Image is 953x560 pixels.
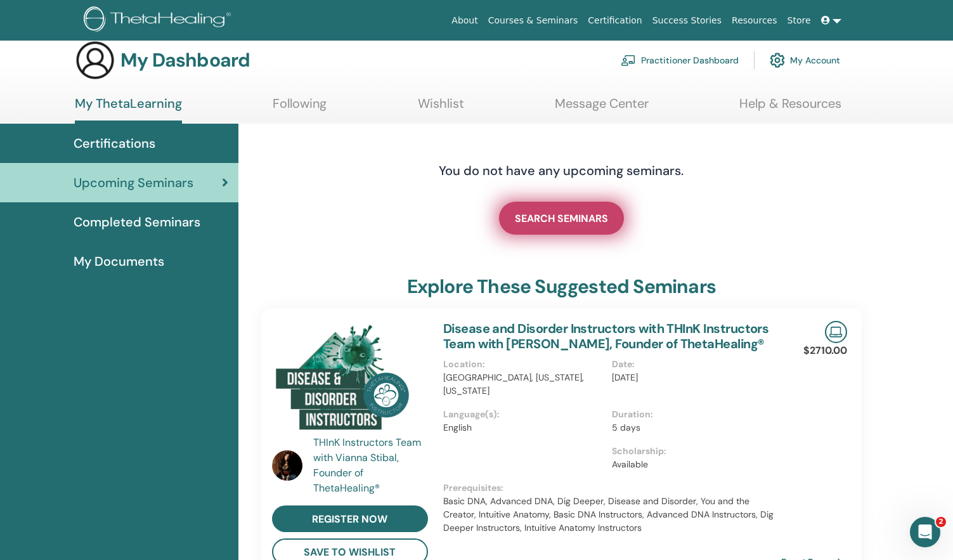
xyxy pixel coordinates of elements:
span: register now [312,512,387,526]
p: Location : [443,358,605,371]
a: About [446,9,483,32]
iframe: Intercom live chat [910,517,940,547]
h3: explore these suggested seminars [407,275,716,298]
img: generic-user-icon.jpg [75,40,115,81]
img: logo.png [84,6,235,35]
img: Disease and Disorder Instructors [272,321,428,439]
a: Courses & Seminars [483,9,583,32]
a: My Account [770,46,840,74]
a: Message Center [555,96,649,120]
a: Disease and Disorder Instructors with THInK Instructors Team with [PERSON_NAME], Founder of Theta... [443,320,769,352]
img: default.jpg [272,450,302,481]
span: 2 [936,517,946,527]
p: 5 days [612,421,774,434]
span: Certifications [74,134,155,153]
p: Available [612,458,774,471]
p: Duration : [612,408,774,421]
a: Following [273,96,327,120]
p: [GEOGRAPHIC_DATA], [US_STATE], [US_STATE] [443,371,605,398]
p: Prerequisites : [443,481,781,495]
h3: My Dashboard [120,49,250,72]
a: My ThetaLearning [75,96,182,124]
a: THInK Instructors Team with Vianna Stibal, Founder of ThetaHealing® [313,435,431,496]
p: Language(s) : [443,408,605,421]
a: register now [272,505,428,532]
a: Success Stories [647,9,727,32]
a: Store [782,9,816,32]
a: Certification [583,9,647,32]
a: Resources [727,9,782,32]
span: SEARCH SEMINARS [515,212,608,225]
p: $2710.00 [803,343,847,358]
p: Scholarship : [612,445,774,458]
span: Upcoming Seminars [74,173,193,192]
a: Wishlist [418,96,464,120]
a: Practitioner Dashboard [621,46,739,74]
p: English [443,421,605,434]
img: chalkboard-teacher.svg [621,55,636,66]
a: SEARCH SEMINARS [499,202,624,235]
h4: You do not have any upcoming seminars. [361,163,761,178]
img: Live Online Seminar [825,321,847,343]
span: Completed Seminars [74,212,200,231]
p: Basic DNA, Advanced DNA, Dig Deeper, Disease and Disorder, You and the Creator, Intuitive Anatomy... [443,495,781,535]
img: cog.svg [770,49,785,71]
p: Date : [612,358,774,371]
p: [DATE] [612,371,774,384]
a: Help & Resources [739,96,841,120]
span: My Documents [74,252,164,271]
